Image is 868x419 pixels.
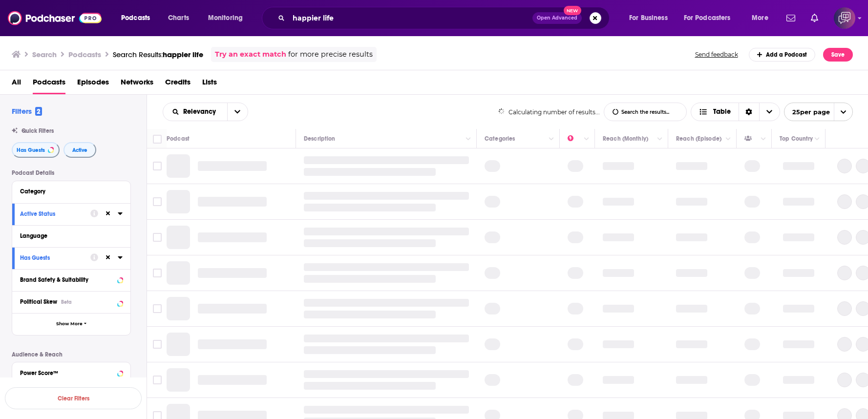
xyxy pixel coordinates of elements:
[12,169,131,176] p: Podcast Details
[654,133,666,145] button: Column Actions
[758,133,769,145] button: Column Actions
[153,269,162,277] span: Toggle select row
[35,107,42,116] span: 2
[163,108,227,115] button: open menu
[114,10,163,26] button: open menu
[834,7,855,29] button: Show profile menu
[498,108,600,116] div: Calculating number of results...
[288,49,373,60] span: for more precise results
[20,188,116,195] div: Category
[64,142,96,158] button: Active
[33,74,65,94] a: Podcasts
[622,10,680,26] button: open menu
[21,127,54,134] span: Quick Filters
[68,50,101,59] h3: Podcasts
[12,351,131,358] p: Audience & Reach
[153,304,162,313] span: Toggle select row
[61,299,72,305] div: Beta
[5,387,142,409] button: Clear Filters
[20,298,57,305] span: Political Skew
[676,133,721,145] div: Reach (Episode)
[568,133,581,145] div: Power Score
[77,74,109,94] a: Episodes
[153,376,162,384] span: Toggle select row
[20,232,116,239] div: Language
[167,133,190,145] div: Podcast
[12,313,130,335] button: Show More
[20,230,123,242] button: Language
[834,7,855,29] img: User Profile
[20,254,84,261] div: Has Guests
[749,48,816,62] a: Add a Podcast
[168,11,189,25] span: Charts
[121,11,150,25] span: Podcasts
[162,10,195,26] a: Charts
[629,11,668,25] span: For Business
[8,9,102,27] img: Podchaser - Follow, Share and Rate Podcasts
[153,340,162,349] span: Toggle select row
[739,103,759,121] div: Sort Direction
[12,106,42,116] h2: Filters
[20,208,90,220] button: Active Status
[304,133,335,145] div: Description
[834,7,855,29] span: Logged in as corioliscompany
[32,50,57,59] h3: Search
[153,197,162,206] span: Toggle select row
[537,16,577,21] span: Open Advanced
[20,366,123,378] button: Power Score™
[165,74,191,94] a: Credits
[121,74,153,94] a: Networks
[20,276,114,283] div: Brand Safety & Suitability
[485,133,515,145] div: Categories
[532,12,582,24] button: Open AdvancedNew
[581,133,593,145] button: Column Actions
[752,11,768,25] span: More
[12,74,21,94] a: All
[202,74,217,94] a: Lists
[56,321,83,327] span: Show More
[153,233,162,242] span: Toggle select row
[691,103,780,121] button: Choose View
[113,50,203,59] a: Search Results:happier life
[12,142,60,158] button: Has Guests
[17,147,45,153] span: Has Guests
[208,11,243,25] span: Monitoring
[20,210,84,217] div: Active Status
[745,10,781,26] button: open menu
[692,50,741,59] button: Send feedback
[463,133,474,145] button: Column Actions
[201,10,255,26] button: open menu
[783,10,799,26] a: Show notifications dropdown
[684,11,731,25] span: For Podcasters
[153,162,162,170] span: Toggle select row
[72,147,87,153] span: Active
[603,133,648,145] div: Reach (Monthly)
[811,133,823,145] button: Column Actions
[546,133,557,145] button: Column Actions
[163,50,203,59] span: happier life
[807,10,822,26] a: Show notifications dropdown
[784,105,830,120] span: 25 per page
[744,133,758,145] div: Has Guests
[780,133,813,145] div: Top Country
[20,295,123,308] button: Political SkewBeta
[20,273,123,286] a: Brand Safety & Suitability
[163,103,248,121] h2: Choose List sort
[271,7,619,29] div: Search podcasts, credits, & more...
[289,10,532,26] input: Search podcasts, credits, & more...
[564,6,581,15] span: New
[227,103,248,121] button: open menu
[113,50,203,59] div: Search Results:
[677,10,745,26] button: open menu
[20,251,90,264] button: Has Guests
[713,108,731,115] span: Table
[183,108,219,115] span: Relevancy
